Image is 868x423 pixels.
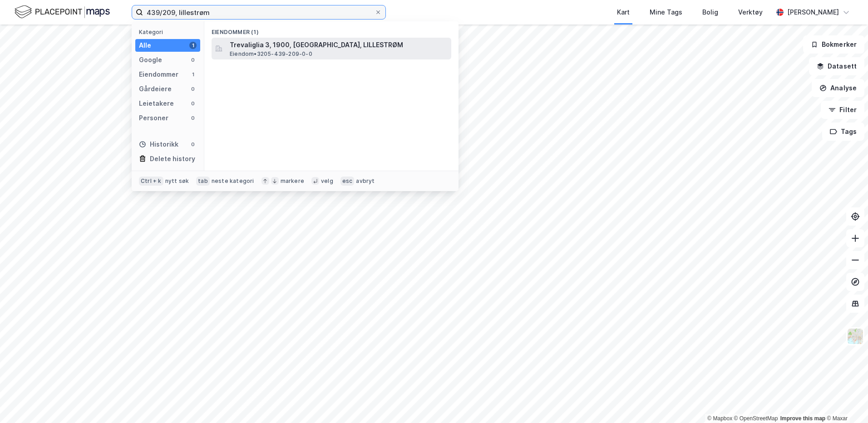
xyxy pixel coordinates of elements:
[707,415,732,422] a: Mapbox
[139,69,178,80] div: Eiendommer
[822,123,864,141] button: Tags
[189,85,197,93] div: 0
[356,177,375,185] div: avbryt
[165,177,189,185] div: nytt søk
[823,379,868,423] div: Kontrollprogram for chat
[139,113,168,123] div: Personer
[803,35,864,54] button: Bokmerker
[189,71,197,78] div: 1
[230,39,448,50] span: Trevaliglia 3, 1900, [GEOGRAPHIC_DATA], LILLESTRØM
[281,177,304,185] div: markere
[15,4,110,20] img: logo.f888ab2527a4732fd821a326f86c7f29.svg
[650,7,682,18] div: Mine Tags
[196,177,210,186] div: tab
[143,5,375,19] input: Søk på adresse, matrikkel, gårdeiere, leietakere eller personer
[204,21,459,38] div: Eiendommer (1)
[189,42,197,49] div: 1
[189,100,197,107] div: 0
[139,40,151,51] div: Alle
[139,84,172,94] div: Gårdeiere
[847,328,864,345] img: Z
[212,177,254,185] div: neste kategori
[230,50,312,58] span: Eiendom • 3205-439-209-0-0
[780,415,825,422] a: Improve this map
[189,114,197,122] div: 0
[139,29,200,35] div: Kategori
[821,101,864,119] button: Filter
[139,177,163,186] div: Ctrl + k
[787,7,839,18] div: [PERSON_NAME]
[823,379,868,423] iframe: Chat Widget
[617,7,630,18] div: Kart
[189,56,197,64] div: 0
[150,153,195,164] div: Delete history
[812,79,864,97] button: Analyse
[321,177,333,185] div: velg
[139,139,178,150] div: Historikk
[340,177,355,186] div: esc
[139,98,174,109] div: Leietakere
[139,54,162,65] div: Google
[738,7,763,18] div: Verktøy
[702,7,718,18] div: Bolig
[734,415,778,422] a: OpenStreetMap
[809,57,864,75] button: Datasett
[189,141,197,148] div: 0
